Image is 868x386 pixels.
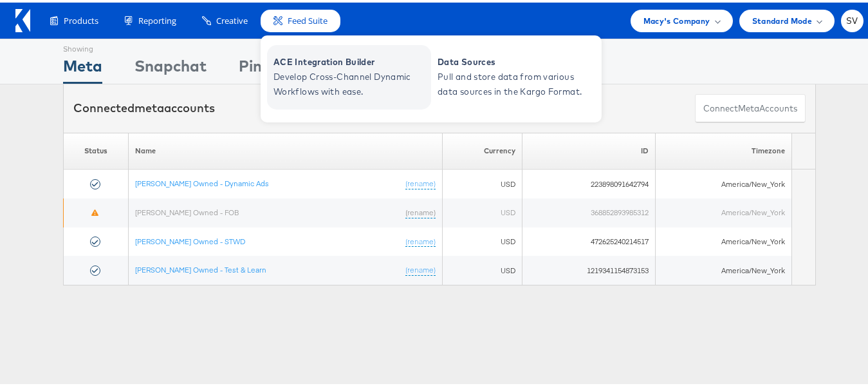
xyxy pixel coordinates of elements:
td: USD [442,167,522,196]
a: (rename) [405,262,436,273]
a: (rename) [405,205,436,216]
div: Snapchat [134,52,207,81]
th: Status [64,130,129,167]
div: Showing [63,37,102,52]
a: [PERSON_NAME] Owned - FOB [135,205,239,215]
th: Timezone [655,130,791,167]
td: 223898091642794 [522,167,655,196]
td: USD [442,196,522,225]
div: Meta [63,52,102,81]
td: USD [442,225,522,254]
a: [PERSON_NAME] Owned - Test & Learn [135,262,266,272]
td: USD [442,253,522,282]
span: ACE Integration Builder [273,52,428,67]
th: Name [128,130,442,167]
td: 1219341154873153 [522,253,655,282]
span: meta [738,100,759,112]
span: Data Sources [438,52,592,67]
a: Data Sources Pull and store data from various data sources in the Kargo Format. [431,43,595,107]
th: Currency [442,130,522,167]
span: Pull and store data from various data sources in the Kargo Format. [438,67,592,97]
div: Connected accounts [73,97,215,114]
button: ConnectmetaAccounts [695,92,806,121]
span: meta [134,98,164,113]
th: ID [522,130,655,167]
a: (rename) [405,176,436,187]
a: ACE Integration Builder Develop Cross-Channel Dynamic Workflows with ease. [267,43,431,107]
span: SV [846,14,858,23]
td: America/New_York [655,225,791,254]
td: America/New_York [655,196,791,225]
td: 368852893985312 [522,196,655,225]
a: (rename) [405,234,436,245]
span: Develop Cross-Channel Dynamic Workflows with ease. [273,67,428,97]
span: Products [64,12,98,24]
span: Macy's Company [643,12,710,25]
a: [PERSON_NAME] Owned - STWD [135,234,245,244]
td: America/New_York [655,167,791,196]
span: Reporting [138,12,176,24]
td: 472625240214517 [522,225,655,254]
div: Pinterest [239,52,307,81]
span: Standard Mode [752,12,812,25]
a: [PERSON_NAME] Owned - Dynamic Ads [135,176,269,186]
td: America/New_York [655,253,791,282]
span: Creative [216,12,248,24]
span: Feed Suite [288,12,328,24]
